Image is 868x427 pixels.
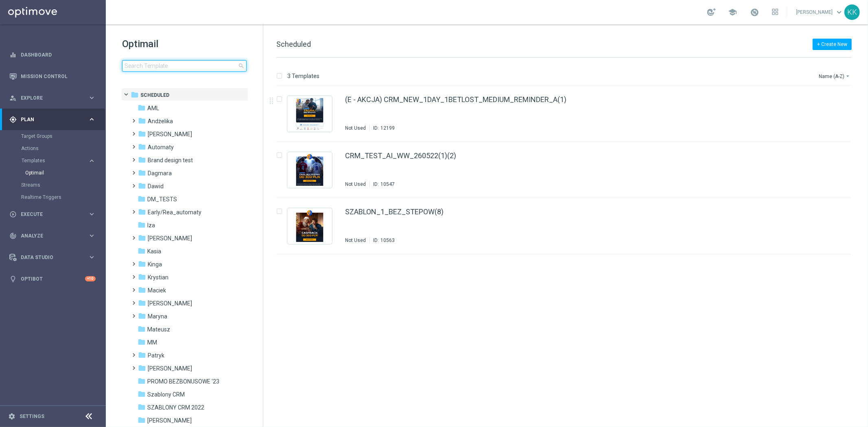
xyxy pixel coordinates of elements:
a: Dashboard [21,44,96,65]
span: Marcin G. [148,300,192,307]
div: Press SPACE to select this row. [268,198,866,254]
a: [PERSON_NAME]keyboard_arrow_down [795,6,844,18]
button: lightbulb Optibot +10 [9,276,96,282]
div: Templates [21,155,105,179]
span: Szablony CRM [147,391,185,398]
span: AML [147,105,159,112]
span: SZABLONY CRM 2022 [147,404,204,411]
i: folder [138,325,146,333]
div: Press SPACE to select this row. [268,86,866,142]
h1: Optimail [122,37,247,50]
a: Optibot [21,268,85,290]
input: Search Template [122,60,247,72]
i: folder [138,104,146,112]
span: Execute [21,212,88,217]
i: folder [138,130,146,138]
span: Iza [147,222,155,229]
i: folder [138,117,146,125]
i: person_search [9,94,17,102]
div: 10547 [380,181,395,187]
a: Realtime Triggers [21,194,85,200]
div: Optibot [9,268,96,290]
i: keyboard_arrow_right [88,253,96,261]
i: folder [138,221,146,229]
img: 12199.jpeg [289,98,330,130]
i: track_changes [9,232,17,240]
div: Not Used [345,181,366,187]
i: folder [131,91,139,99]
img: 10563.jpeg [289,210,330,242]
a: Streams [21,182,85,188]
i: folder [138,286,146,294]
span: Piotr G. [148,365,192,372]
span: Kasia [147,248,161,255]
button: equalizer Dashboard [9,52,96,58]
span: keyboard_arrow_down [835,8,844,17]
span: search [238,63,245,69]
span: Maciek [148,287,166,294]
div: Realtime Triggers [21,191,105,203]
div: Templates keyboard_arrow_right [21,157,96,164]
button: Data Studio keyboard_arrow_right [9,254,96,261]
a: Mission Control [21,65,96,87]
i: folder [138,416,146,424]
div: Execute [9,211,88,218]
div: Dashboard [9,44,96,65]
i: keyboard_arrow_right [88,210,96,218]
i: folder [138,403,146,411]
span: Explore [21,96,88,100]
i: keyboard_arrow_right [88,157,96,165]
i: folder [138,195,146,203]
span: Scheduled [276,40,311,48]
div: person_search Explore keyboard_arrow_right [9,95,96,101]
div: Data Studio [9,254,88,261]
div: +10 [85,276,96,281]
a: SZABLON_1_BEZ_STEPOW(8) [345,208,444,216]
i: folder [138,208,146,216]
i: settings [8,413,15,420]
span: PROMO BEZBONUSOWE '23 [147,378,219,385]
a: CRM_TEST_AI_WW_260522(1)(2) [345,152,456,159]
img: 10547.jpeg [289,154,330,186]
button: Mission Control [9,73,96,80]
div: Target Groups [21,130,105,142]
i: folder [138,351,146,359]
span: Dagmara [148,170,172,177]
span: Krystian [148,274,168,281]
span: Maryna [148,313,167,320]
i: arrow_drop_down [844,73,851,79]
i: folder [138,338,146,346]
i: folder [138,273,146,281]
i: folder [138,299,146,307]
i: folder [138,156,146,164]
i: folder [138,169,146,177]
div: Mission Control [9,65,96,87]
div: Templates [22,158,88,163]
a: Target Groups [21,133,85,139]
i: lightbulb [9,275,17,283]
span: Kamil N. [148,235,192,242]
span: Plan [21,117,88,122]
div: ID: [370,125,395,131]
div: Press SPACE to select this row. [268,142,866,198]
button: gps_fixed Plan keyboard_arrow_right [9,116,96,123]
span: Data Studio [21,255,88,260]
div: 12199 [380,125,395,131]
i: keyboard_arrow_right [88,115,96,123]
div: 10563 [380,237,395,244]
div: Analyze [9,232,88,240]
a: (E - AKCJA) CRM_NEW_1DAY_1BETLOST_MEDIUM_REMINDER_A(1) [345,96,566,103]
i: folder [138,234,146,242]
span: school [728,8,737,17]
i: gps_fixed [9,116,17,123]
i: keyboard_arrow_right [88,232,96,240]
button: play_circle_outline Execute keyboard_arrow_right [9,211,96,218]
a: Actions [21,145,85,152]
span: Dawid [148,183,164,190]
i: equalizer [9,51,17,59]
